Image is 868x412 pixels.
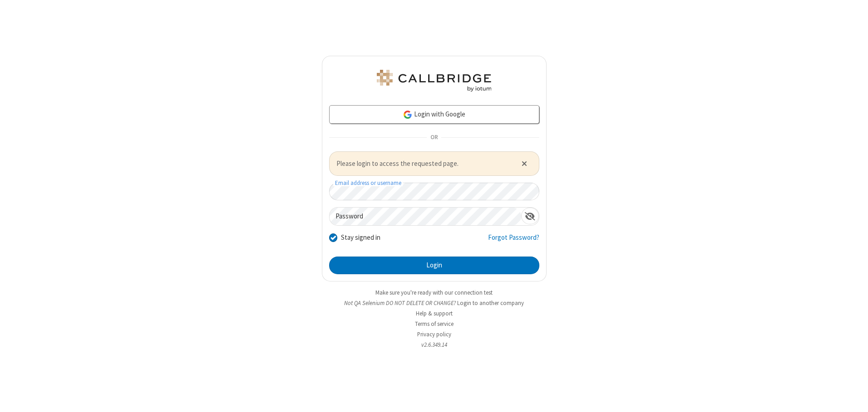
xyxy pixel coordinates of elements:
span: OR [427,131,441,144]
li: Not QA Selenium DO NOT DELETE OR CHANGE? [322,299,547,307]
a: Terms of service [415,320,454,328]
img: QA Selenium DO NOT DELETE OR CHANGE [375,70,493,92]
a: Privacy policy [417,330,451,338]
li: v2.6.349.14 [322,340,547,349]
button: Login [329,257,539,275]
a: Forgot Password? [488,233,539,250]
button: Login to another company [457,299,524,307]
a: Make sure you're ready with our connection test [375,289,493,296]
a: Login with Google [329,105,539,123]
input: Password [330,208,521,225]
div: Show password [521,208,539,224]
label: Stay signed in [341,233,380,243]
span: Please login to access the requested page. [336,159,510,169]
button: Close alert [517,157,532,170]
input: Email address or username [329,183,539,200]
a: Help & support [416,310,453,317]
img: google-icon.png [403,110,413,120]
